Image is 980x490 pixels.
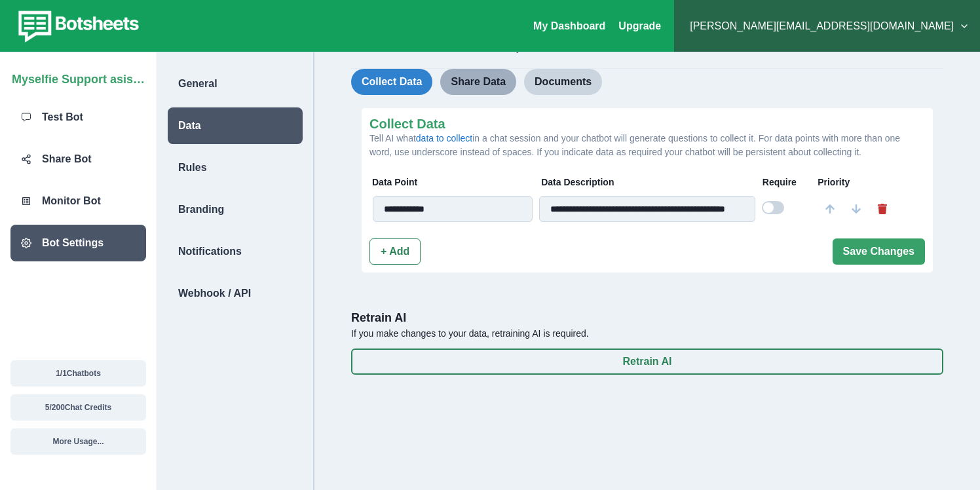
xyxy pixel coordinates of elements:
[833,238,925,265] button: Save Changes
[178,202,224,217] p: Branding
[533,20,605,31] a: My Dashboard
[42,235,104,251] p: Bot Settings
[817,196,843,222] button: Move Up
[524,69,602,95] button: Documents
[869,196,895,222] button: Delete
[178,244,242,259] p: Notifications
[178,160,207,176] p: Rules
[42,193,101,209] p: Monitor Bot
[157,275,313,312] a: Webhook / API
[10,8,143,45] img: botsheets-logo.png
[10,394,146,421] button: 5/200Chat Credits
[372,176,535,189] p: Data Point
[351,327,943,341] p: If you make changes to your data, retraining AI is required.
[369,132,925,159] p: Tell AI what in a chat session and your chatbot will generate questions to collect it. For data p...
[157,233,313,270] a: Notifications
[818,176,866,189] p: Priority
[618,20,661,31] a: Upgrade
[416,133,472,143] a: data to collect
[157,191,313,228] a: Branding
[351,309,943,327] p: Retrain AI
[42,151,92,167] p: Share Bot
[157,66,313,102] a: General
[440,69,516,95] button: Share Data
[10,428,146,455] button: More Usage...
[351,69,432,95] button: Collect Data
[685,13,970,39] button: [PERSON_NAME][EMAIL_ADDRESS][DOMAIN_NAME]
[763,176,811,189] p: Require
[178,286,251,301] p: Webhook / API
[351,349,943,375] button: Retrain AI
[42,109,83,125] p: Test Bot
[12,66,145,88] p: Myselfie Support asistent
[10,360,146,386] button: 1/1Chatbots
[178,76,217,92] p: General
[369,238,421,265] button: + Add
[369,116,925,132] h2: Collect Data
[178,118,201,134] p: Data
[541,176,756,189] p: Data Description
[843,196,869,222] button: Move Down
[157,107,313,144] a: Data
[157,149,313,186] a: Rules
